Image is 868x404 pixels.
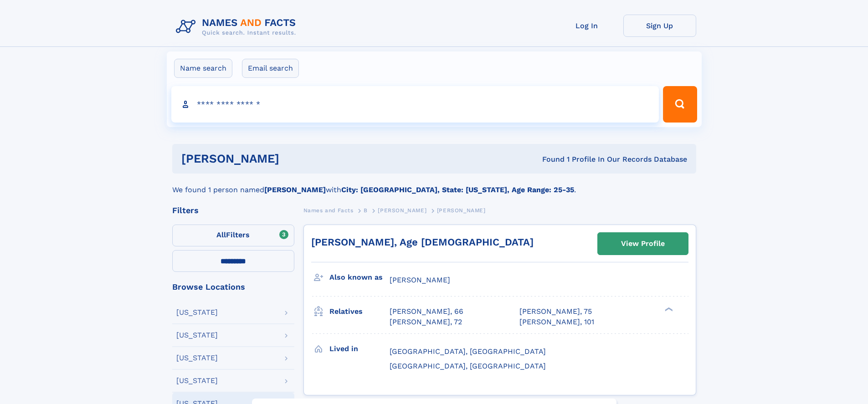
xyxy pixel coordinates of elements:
[329,304,390,319] h3: Relatives
[623,15,696,37] a: Sign Up
[216,230,226,239] span: All
[390,362,546,370] span: [GEOGRAPHIC_DATA], [GEOGRAPHIC_DATA]
[364,207,368,214] span: B
[390,276,450,284] span: [PERSON_NAME]
[663,307,673,312] div: ❯
[176,354,218,362] div: [US_STATE]
[242,59,299,78] label: Email search
[390,317,462,327] a: [PERSON_NAME], 72
[303,205,354,216] a: Names and Facts
[663,86,697,123] button: Search Button
[329,270,390,285] h3: Also known as
[550,15,623,37] a: Log In
[378,207,426,214] span: [PERSON_NAME]
[176,309,218,316] div: [US_STATE]
[390,347,546,356] span: [GEOGRAPHIC_DATA], [GEOGRAPHIC_DATA]
[172,15,303,39] img: Logo Names and Facts
[176,332,218,339] div: [US_STATE]
[172,174,696,195] div: We found 1 person named with .
[390,307,463,317] a: [PERSON_NAME], 66
[329,341,390,357] h3: Lived in
[411,154,687,164] div: Found 1 Profile In Our Records Database
[311,236,534,248] a: [PERSON_NAME], Age [DEMOGRAPHIC_DATA]
[172,206,294,215] div: Filters
[174,59,232,78] label: Name search
[341,185,574,194] b: City: [GEOGRAPHIC_DATA], State: [US_STATE], Age Range: 25-35
[519,317,594,327] a: [PERSON_NAME], 101
[172,283,294,291] div: Browse Locations
[519,307,592,317] a: [PERSON_NAME], 75
[172,225,294,246] label: Filters
[364,205,368,216] a: B
[621,233,665,254] div: View Profile
[181,153,411,164] h1: [PERSON_NAME]
[437,207,486,214] span: [PERSON_NAME]
[264,185,326,194] b: [PERSON_NAME]
[598,233,688,255] a: View Profile
[378,205,426,216] a: [PERSON_NAME]
[176,377,218,384] div: [US_STATE]
[171,86,659,123] input: search input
